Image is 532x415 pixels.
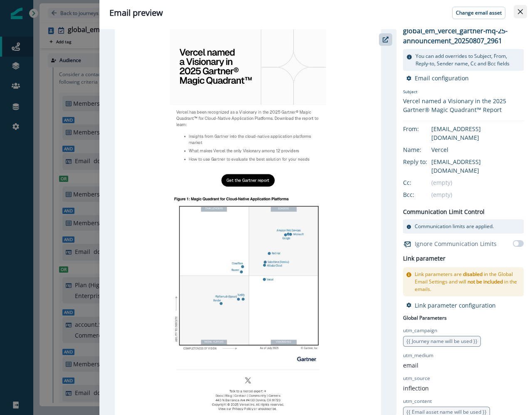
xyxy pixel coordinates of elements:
[403,253,445,264] h2: Link parameter
[456,10,502,16] p: Change email asset
[403,178,445,187] div: Cc:
[514,5,527,18] button: Close
[403,313,447,322] p: Global Parameters
[415,74,469,82] p: Email configuration
[452,7,505,19] button: Change email asset
[415,301,496,309] p: Link parameter configuration
[431,145,524,154] div: Vercel
[403,207,485,216] p: Communication Limit Control
[403,145,445,154] div: Name:
[415,223,494,230] p: Communication limits are applied.
[109,7,522,19] div: Email preview
[403,26,524,46] p: global_em_vercel_gartner-mq-25-announcement_20250807_2961
[403,157,445,166] div: Reply to:
[468,278,503,285] span: not be included
[416,52,520,67] p: You can add overrides to Subject, From, Reply-to, Sender name, Cc and Bcc fields
[463,271,483,278] span: disabled
[403,398,432,405] p: utm_content
[406,338,478,345] span: {{ Journey name will be used }}
[403,97,524,114] div: Vercel named a Visionary in the 2025 Gartner® Magic Quadrant™ Report
[431,157,524,175] div: [EMAIL_ADDRESS][DOMAIN_NAME]
[406,74,469,82] button: Email configuration
[403,384,429,393] p: inflection
[415,271,520,293] p: Link parameters are in the Global Email Settings and will in the emails.
[431,190,524,199] div: (empty)
[406,301,496,309] button: Link parameter configuration
[403,361,418,370] p: email
[415,239,497,248] p: Ignore Communication Limits
[431,124,524,142] div: [EMAIL_ADDRESS][DOMAIN_NAME]
[115,29,381,415] img: email asset unavailable
[403,89,524,97] p: Subject
[403,190,445,199] div: Bcc:
[403,327,437,334] p: utm_campaign
[403,375,430,382] p: utm_source
[403,352,433,359] p: utm_medium
[431,178,524,187] div: (empty)
[403,124,445,133] div: From:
